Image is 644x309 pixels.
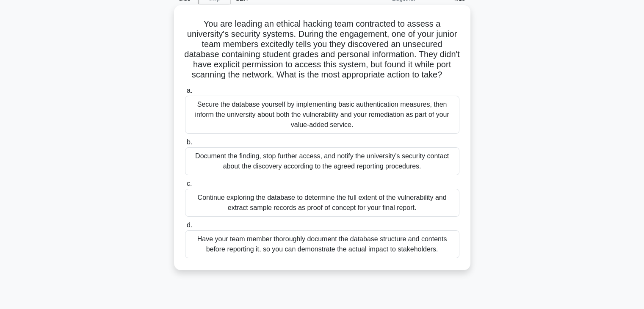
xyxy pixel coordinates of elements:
span: b. [187,138,192,146]
h5: You are leading an ethical hacking team contracted to assess a university's security systems. Dur... [184,19,460,80]
div: Secure the database yourself by implementing basic authentication measures, then inform the unive... [185,96,459,134]
div: Document the finding, stop further access, and notify the university's security contact about the... [185,147,459,175]
span: c. [187,180,192,187]
div: Have your team member thoroughly document the database structure and contents before reporting it... [185,230,459,258]
div: Continue exploring the database to determine the full extent of the vulnerability and extract sam... [185,189,459,217]
span: d. [187,221,192,229]
span: a. [187,87,192,94]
